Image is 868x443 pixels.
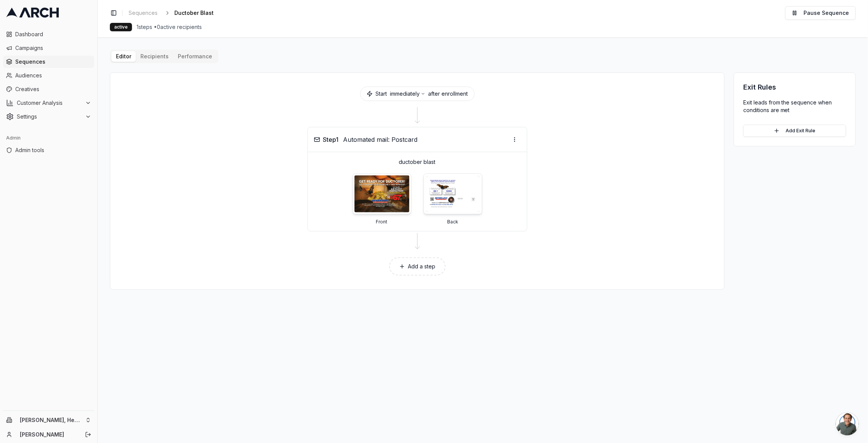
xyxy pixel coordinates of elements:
button: Performance [173,51,217,62]
a: Creatives [3,83,94,95]
p: Front [376,219,388,225]
p: Exit leads from the sequence when conditions are met [743,99,846,114]
a: Sequences [126,8,161,18]
a: Dashboard [3,28,94,40]
div: Start after enrollment [360,87,475,101]
button: Recipients [136,51,173,62]
span: Admin tools [15,146,91,154]
button: immediately [390,90,425,98]
button: Settings [3,111,94,123]
div: Open chat [836,413,859,435]
span: [PERSON_NAME], Heating, Cooling and Drains [20,417,82,424]
span: Dashboard [15,30,91,38]
span: Customer Analysis [17,99,82,107]
button: [PERSON_NAME], Heating, Cooling and Drains [3,414,94,426]
a: Sequences [3,56,94,68]
button: Editor [111,51,136,62]
span: Audiences [15,72,91,79]
div: active [110,23,132,31]
img: ductober blast - Back [425,175,480,212]
span: Sequences [129,9,158,17]
span: Sequences [15,58,91,66]
img: ductober blast - Front [354,175,409,212]
div: Admin [3,132,94,144]
button: Customer Analysis [3,97,94,109]
a: Admin tools [3,144,94,156]
p: Back [447,219,458,225]
p: ductober blast [314,158,521,166]
button: Add a step [389,257,446,276]
nav: breadcrumb [126,8,226,18]
span: Campaigns [15,44,91,52]
button: Add Exit Rule [743,125,846,137]
span: Step 1 [323,135,339,144]
span: Creatives [15,85,91,93]
span: Ductober Blast [174,9,214,17]
a: [PERSON_NAME] [20,431,77,438]
a: Campaigns [3,42,94,54]
a: Audiences [3,69,94,82]
span: 1 steps • 0 active recipients [137,23,202,31]
button: Pause Sequence [785,6,856,20]
span: Automated mail: Postcard [343,135,418,144]
h3: Exit Rules [743,82,846,93]
button: Log out [83,429,93,440]
span: Settings [17,113,82,120]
